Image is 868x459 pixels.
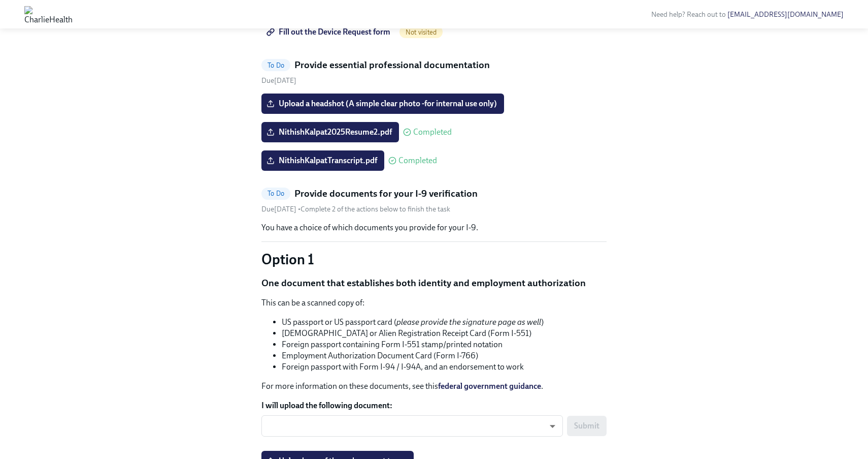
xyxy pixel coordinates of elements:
li: Foreign passport containing Form I-551 stamp/printed notation [282,339,607,350]
p: You have a choice of which documents you provide for your I-9. [261,222,607,233]
p: This can be a scanned copy of: [261,297,607,309]
li: [DEMOGRAPHIC_DATA] or Alien Registration Receipt Card (Form I-551) [282,328,607,339]
a: [EMAIL_ADDRESS][DOMAIN_NAME] [727,10,844,19]
span: Completed [398,157,437,165]
p: For more information on these documents, see this . [261,381,607,392]
li: Foreign passport with Form I-94 / I-94A, and an endorsement to work [282,361,607,373]
span: To Do [261,62,290,69]
li: Employment Authorization Document Card (Form I-766) [282,350,607,361]
em: please provide the signature page as well [396,317,541,327]
span: Need help? Reach out to [651,10,844,19]
li: US passport or US passport card ( ) [282,317,607,328]
label: NithishKalpatTranscript.pdf [261,150,384,171]
img: CharlieHealth [24,6,73,22]
p: One document that establishes both identity and employment authorization [261,277,607,290]
label: Upload a headshot (A simple clear photo -for internal use only) [261,94,504,114]
div: ​ [261,415,563,437]
a: federal government guidance [438,381,541,391]
span: Not visited [399,28,443,36]
label: NithishKalpat2025Resume2.pdf [261,122,399,142]
span: To Do [261,190,290,197]
span: Completed [413,128,452,136]
label: I will upload the following document: [261,400,607,411]
a: Fill out the Device Request form [261,22,397,42]
a: To DoProvide documents for your I-9 verificationDue[DATE] •Complete 2 of the actions below to fin... [261,187,607,214]
span: Fill out the Device Request form [269,27,390,37]
span: NithishKalpatTranscript.pdf [269,156,377,166]
span: Friday, October 10th 2025, 10:00 am [261,205,298,213]
span: Upload a headshot (A simple clear photo -for internal use only) [269,99,497,109]
span: Friday, October 10th 2025, 10:00 am [261,76,296,85]
p: Option 1 [261,250,607,268]
span: NithishKalpat2025Resume2.pdf [269,127,392,137]
h5: Provide essential professional documentation [294,58,490,72]
h5: Provide documents for your I-9 verification [294,187,478,200]
div: • Complete 2 of the actions below to finish the task [261,204,450,214]
a: To DoProvide essential professional documentationDue[DATE] [261,58,607,85]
